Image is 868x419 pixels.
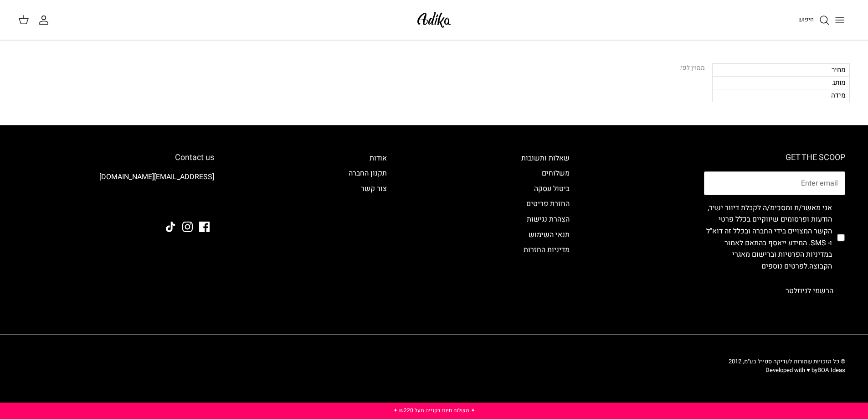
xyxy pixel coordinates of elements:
[361,183,387,194] a: צור קשר
[712,89,850,102] div: מידה
[830,10,850,30] button: Toggle menu
[704,202,832,273] label: אני מאשר/ת ומסכימ/ה לקבלת דיוור ישיר, הודעות ופרסומים שיווקיים בכלל פרטי הקשר המצויים בידי החברה ...
[393,406,475,414] a: ✦ משלוח חינם בקנייה מעל ₪220 ✦
[527,214,570,225] a: הצהרת נגישות
[712,63,850,76] div: מחיר
[23,153,214,163] h6: Contact us
[774,279,845,302] button: הרשמי לניוזלטר
[712,76,850,89] div: מותג
[199,222,210,232] a: Facebook
[521,153,570,164] a: שאלות ותשובות
[729,366,845,374] p: Developed with ♥ by
[798,15,830,26] a: חיפוש
[512,153,579,303] div: Secondary navigation
[704,171,845,195] input: Email
[189,197,214,209] img: Adika IL
[339,153,396,303] div: Secondary navigation
[99,171,214,182] a: [EMAIL_ADDRESS][DOMAIN_NAME]
[817,366,845,374] a: BOA Ideas
[761,261,807,272] a: לפרטים נוספים
[529,229,570,240] a: תנאי השימוש
[349,168,387,179] a: תקנון החברה
[165,222,176,232] a: Tiktok
[182,222,193,232] a: Instagram
[534,183,570,194] a: ביטול עסקה
[38,15,53,26] a: החשבון שלי
[415,9,453,31] img: Adika IL
[524,244,570,255] a: מדיניות החזרות
[704,153,845,163] h6: GET THE SCOOP
[679,63,705,73] div: ממוין לפי:
[526,198,570,209] a: החזרת פריטים
[798,15,814,24] span: חיפוש
[729,357,845,366] span: © כל הזכויות שמורות לעדיקה סטייל בע״מ, 2012
[542,168,570,179] a: משלוחים
[370,153,387,164] a: אודות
